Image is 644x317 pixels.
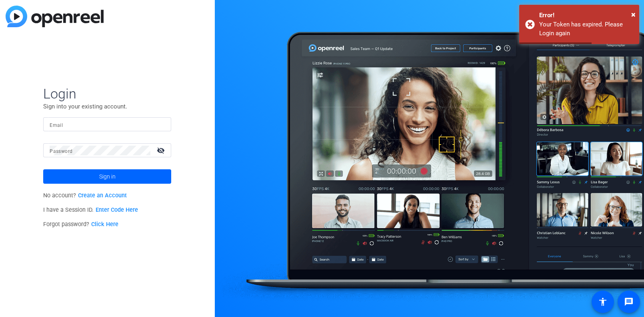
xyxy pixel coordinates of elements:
[43,102,171,111] p: Sign into your existing account.
[96,207,138,213] a: Enter Code Here
[91,221,118,228] a: Click Here
[631,10,636,19] span: ×
[99,167,116,187] span: Sign in
[50,122,63,128] mat-label: Email
[50,148,72,154] mat-label: Password
[631,8,636,20] button: Close
[43,192,127,199] span: No account?
[78,192,127,199] a: Create an Account
[539,20,633,38] div: Your Token has expired. Please Login again
[43,221,118,228] span: Forgot password?
[43,85,171,102] span: Login
[43,169,171,184] button: Sign in
[50,120,165,129] input: Enter Email Address
[539,11,633,20] div: Error!
[624,297,634,307] mat-icon: message
[152,144,171,156] mat-icon: visibility_off
[598,297,608,307] mat-icon: accessibility
[6,6,104,27] img: blue-gradient.svg
[43,207,138,213] span: I have a Session ID.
